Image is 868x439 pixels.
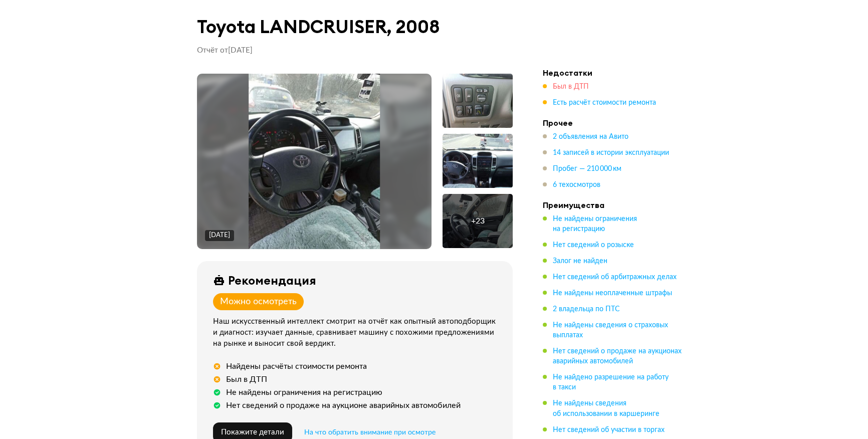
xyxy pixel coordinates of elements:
img: Main car [249,74,380,249]
div: Нет сведений о продаже на аукционе аварийных автомобилей [226,400,461,410]
h4: Преимущества [543,200,683,210]
p: Отчёт от [DATE] [197,46,253,56]
span: Залог не найден [553,258,607,265]
span: Не найдено разрешение на работу в такси [553,374,669,391]
div: Найдены расчёты стоимости ремонта [226,361,367,371]
span: Был в ДТП [553,83,589,90]
span: Пробег — 210 000 км [553,165,621,172]
span: Нет сведений о продаже на аукционах аварийных автомобилей [553,348,682,365]
div: Был в ДТП [226,374,267,384]
span: Нет сведений о розыске [553,242,634,249]
span: 6 техосмотров [553,181,600,188]
div: Можно осмотреть [220,296,297,307]
div: Наш искусственный интеллект смотрит на отчёт как опытный автоподборщик и диагност: изучает данные... [213,316,501,349]
span: На что обратить внимание при осмотре [304,429,436,436]
span: 2 объявления на Авито [553,133,628,140]
div: Рекомендация [228,273,316,287]
div: Не найдены ограничения на регистрацию [226,387,382,397]
div: + 23 [471,216,485,226]
span: 2 владельца по ПТС [553,306,620,313]
h4: Прочее [543,118,683,128]
span: Нет сведений об участии в торгах [553,426,665,433]
span: Не найдены неоплаченные штрафы [553,290,672,297]
div: [DATE] [209,231,230,240]
span: 14 записей в истории эксплуатации [553,149,669,156]
span: Не найдены сведения об использовании в каршеринге [553,400,660,417]
span: Не найдены сведения о страховых выплатах [553,322,668,339]
h4: Недостатки [543,68,683,78]
span: Есть расчёт стоимости ремонта [553,99,656,106]
span: Нет сведений об арбитражных делах [553,274,677,281]
span: Покажите детали [221,428,284,436]
span: Не найдены ограничения на регистрацию [553,215,637,233]
h1: Toyota LANDCRUISER, 2008 [197,16,513,38]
